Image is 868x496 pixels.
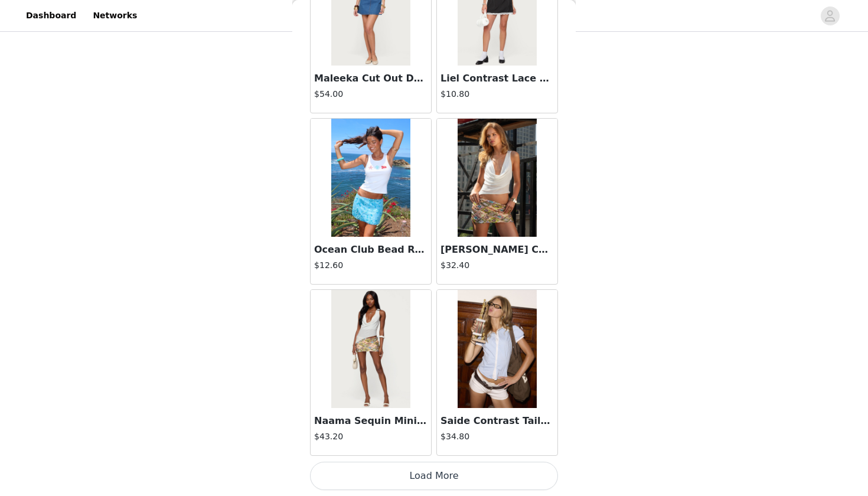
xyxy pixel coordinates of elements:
img: Ocean Club Bead Ribbed Tank Top [331,119,410,237]
h4: $54.00 [314,88,428,100]
h4: $34.80 [440,430,554,443]
h3: Liel Contrast Lace Pinstripe Mini Dress [440,71,554,86]
h3: Ocean Club Bead Ribbed Tank Top [314,243,428,257]
h4: $10.80 [440,88,554,100]
img: Saide Contrast Tailored Button Up Shirt [458,290,536,408]
a: Dashboard [19,2,83,29]
img: Naama Sequin Mini Skort [331,290,410,408]
a: Networks [86,2,144,29]
div: avatar [824,6,836,25]
h4: $12.60 [314,259,428,272]
h3: Maleeka Cut Out Denim Mini Dress [314,71,428,86]
h3: Saide Contrast Tailored Button Up Shirt [440,414,554,428]
h3: [PERSON_NAME] Chiffon Cowl Neck Top [440,243,554,257]
img: Denise Asymmetric Chiffon Cowl Neck Top [458,119,536,237]
h3: Naama Sequin Mini Skort [314,414,428,428]
button: Load More [310,462,558,490]
h4: $32.40 [440,259,554,272]
h4: $43.20 [314,430,428,443]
